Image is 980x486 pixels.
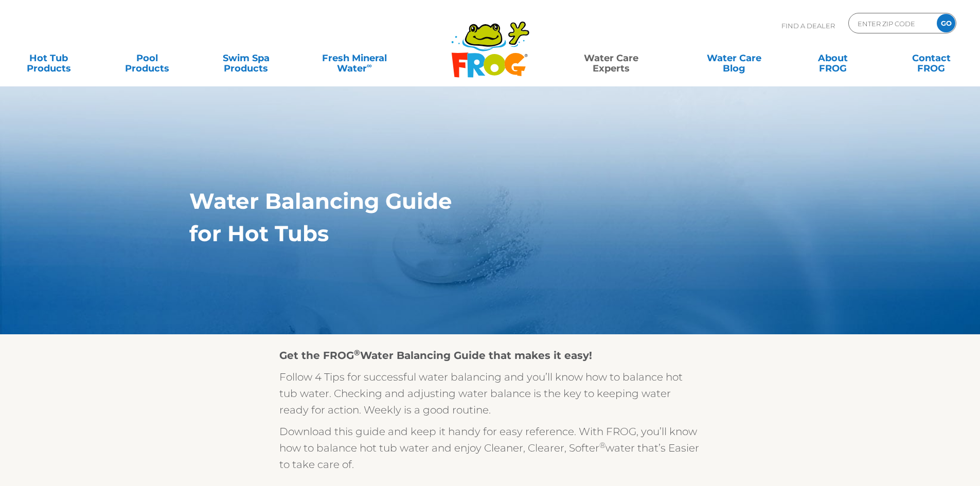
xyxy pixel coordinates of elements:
[367,61,372,69] sup: ∞
[306,48,402,68] a: Fresh MineralWater∞
[354,348,360,357] sup: ®
[696,48,772,68] a: Water CareBlog
[189,221,743,246] h1: for Hot Tubs
[279,423,701,473] p: Download this guide and keep it handy for easy reference. With FROG, you’ll know how to balance h...
[857,16,926,31] input: Zip Code Form
[937,14,955,32] input: GO
[893,48,970,68] a: ContactFROG
[549,48,673,68] a: Water CareExperts
[189,189,743,213] h1: Water Balancing Guide
[279,349,592,362] strong: Get the FROG Water Balancing Guide that makes it easy!
[208,48,284,68] a: Swim SpaProducts
[10,48,87,68] a: Hot TubProducts
[794,48,871,68] a: AboutFROG
[279,369,701,418] p: Follow 4 Tips for successful water balancing and you’ll know how to balance hot tub water. Checki...
[599,440,605,450] sup: ®
[781,13,835,39] p: Find A Dealer
[109,48,186,68] a: PoolProducts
